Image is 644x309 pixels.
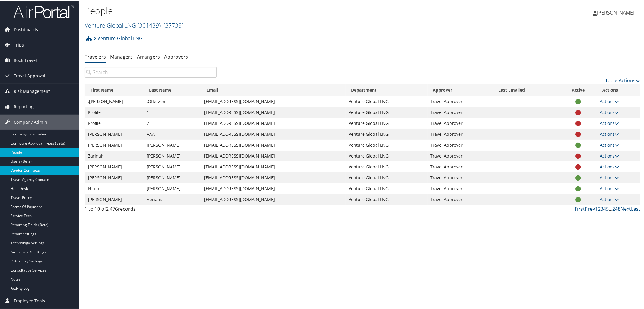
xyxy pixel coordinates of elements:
span: … [609,205,612,212]
span: Risk Management [14,83,50,98]
a: Actions [600,131,619,136]
a: Arrangers [137,53,160,60]
td: .[PERSON_NAME] [85,96,144,106]
td: Nibin [85,183,144,194]
a: First [575,205,585,212]
td: Travel Approver [428,139,493,150]
td: Venture Global LNG [346,183,427,194]
td: Venture Global LNG [346,106,427,117]
a: 5 [606,205,609,212]
td: Profile [85,117,144,128]
td: Travel Approver [428,106,493,117]
th: First Name: activate to sort column ascending [85,84,144,96]
td: [PERSON_NAME] [144,161,201,172]
a: Actions [600,120,619,125]
td: Travel Approver [428,172,493,183]
a: Actions [600,152,619,158]
td: .Offerzen [144,96,201,106]
td: Travel Approver [428,96,493,106]
a: Actions [600,174,619,180]
th: Approver [428,84,493,96]
a: Actions [600,163,619,169]
td: [PERSON_NAME] [85,172,144,183]
td: [EMAIL_ADDRESS][DOMAIN_NAME] [201,117,346,128]
img: airportal-logo.png [13,4,74,18]
td: Travel Approver [428,194,493,204]
th: Last Name: activate to sort column descending [144,84,201,96]
input: Search [85,66,217,77]
td: [EMAIL_ADDRESS][DOMAIN_NAME] [201,106,346,117]
a: 248 [612,205,620,212]
a: Table Actions [605,76,640,83]
a: 3 [600,205,603,212]
span: Travel Approval [14,68,45,83]
td: Travel Approver [428,183,493,194]
td: Venture Global LNG [346,194,427,204]
th: Email: activate to sort column ascending [201,84,346,96]
a: Actions [600,109,619,115]
td: [PERSON_NAME] [85,194,144,204]
td: Venture Global LNG [346,128,427,139]
a: 2 [598,205,600,212]
td: [EMAIL_ADDRESS][DOMAIN_NAME] [201,139,346,150]
td: 2 [144,117,201,128]
td: 1 [144,106,201,117]
a: Travelers [85,53,106,60]
span: , [ 37739 ] [161,21,184,29]
td: [EMAIL_ADDRESS][DOMAIN_NAME] [201,172,346,183]
td: Travel Approver [428,117,493,128]
td: Venture Global LNG [346,150,427,161]
td: [PERSON_NAME] [144,150,201,161]
a: Venture Global LNG [85,21,184,29]
td: Venture Global LNG [346,139,427,150]
td: Abriatis [144,194,201,204]
span: Reporting [14,99,34,114]
td: [EMAIL_ADDRESS][DOMAIN_NAME] [201,96,346,106]
a: Prev [585,205,595,212]
a: Actions [600,185,619,191]
td: [PERSON_NAME] [144,139,201,150]
a: Actions [600,98,619,104]
span: ( 301439 ) [138,21,161,29]
span: 2,476 [106,205,118,212]
td: Travel Approver [428,150,493,161]
a: Actions [600,196,619,202]
td: [EMAIL_ADDRESS][DOMAIN_NAME] [201,183,346,194]
a: 1 [595,205,598,212]
td: [EMAIL_ADDRESS][DOMAIN_NAME] [201,150,346,161]
th: Last Emailed: activate to sort column ascending [493,84,559,96]
span: Company Admin [14,114,47,129]
td: Venture Global LNG [346,172,427,183]
td: [PERSON_NAME] [85,161,144,172]
h1: People [85,4,455,17]
td: AAA [144,128,201,139]
th: Department: activate to sort column ascending [346,84,427,96]
td: Travel Approver [428,128,493,139]
span: Trips [14,37,24,52]
a: Approvers [164,53,188,60]
span: Employee Tools [14,293,45,308]
td: Venture Global LNG [346,117,427,128]
td: [PERSON_NAME] [85,139,144,150]
th: Actions [597,84,640,96]
td: Zarinah [85,150,144,161]
span: Dashboards [14,21,38,37]
div: 1 to 10 of records [85,205,217,215]
td: [EMAIL_ADDRESS][DOMAIN_NAME] [201,194,346,204]
td: Profile [85,106,144,117]
a: Managers [110,53,133,60]
td: [PERSON_NAME] [144,172,201,183]
td: Venture Global LNG [346,96,427,106]
span: Book Travel [14,52,37,67]
td: [EMAIL_ADDRESS][DOMAIN_NAME] [201,161,346,172]
a: [PERSON_NAME] [593,3,640,21]
td: [PERSON_NAME] [85,128,144,139]
td: Travel Approver [428,161,493,172]
a: Actions [600,141,619,147]
a: Last [631,205,640,212]
a: 4 [603,205,606,212]
td: [EMAIL_ADDRESS][DOMAIN_NAME] [201,128,346,139]
a: Venture Global LNG [93,32,143,44]
td: Venture Global LNG [346,161,427,172]
a: Next [620,205,631,212]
